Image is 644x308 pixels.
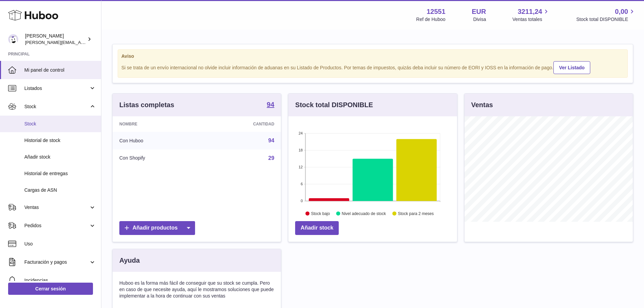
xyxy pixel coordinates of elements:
[24,222,89,229] span: Pedidos
[24,277,96,284] span: Incidencias
[24,85,89,92] span: Listados
[24,187,96,193] span: Cargas de ASN
[268,138,275,143] a: 94
[119,280,274,299] p: Huboo es la forma más fácil de conseguir que su stock se cumpla. Pero en caso de que necesite ayu...
[24,154,96,160] span: Añadir stock
[268,155,275,161] a: 29
[119,221,195,235] a: Añadir productos
[576,7,636,23] a: 0,00 Stock total DISPONIBLE
[267,101,274,109] a: 94
[299,131,303,135] text: 24
[301,199,303,203] text: 0
[25,33,86,46] div: [PERSON_NAME]
[113,116,202,132] th: Nombre
[121,60,624,74] div: Si se trata de un envío internacional no olvide incluir información de aduanas en su Listado de P...
[119,100,174,110] h3: Listas completas
[24,204,89,211] span: Ventas
[427,7,446,16] strong: 12551
[299,148,303,152] text: 18
[295,221,339,235] a: Añadir stock
[299,165,303,169] text: 12
[473,16,486,23] div: Divisa
[311,211,330,216] text: Stock bajo
[512,7,550,23] a: 3211,24 Ventas totales
[301,182,303,186] text: 6
[119,256,140,265] h3: Ayuda
[24,137,96,144] span: Historial de stock
[113,149,202,167] td: Con Shopify
[416,16,445,23] div: Ref de Huboo
[25,40,172,45] span: [PERSON_NAME][EMAIL_ADDRESS][PERSON_NAME][DOMAIN_NAME]
[24,103,89,110] span: Stock
[24,67,96,73] span: Mi panel de control
[24,170,96,177] span: Historial de entregas
[295,100,373,110] h3: Stock total DISPONIBLE
[512,16,550,23] span: Ventas totales
[8,283,93,295] a: Cerrar sesión
[8,34,18,44] img: gerardo.montoiro@cleverenterprise.es
[553,61,590,74] a: Ver Listado
[24,121,96,127] span: Stock
[24,259,89,265] span: Facturación y pagos
[518,7,542,16] span: 3211,24
[471,100,493,110] h3: Ventas
[576,16,636,23] span: Stock total DISPONIBLE
[121,53,624,60] strong: Aviso
[113,132,202,149] td: Con Huboo
[24,241,96,247] span: Uso
[472,7,486,16] strong: EUR
[202,116,281,132] th: Cantidad
[398,211,434,216] text: Stock para 2 meses
[267,101,274,108] strong: 94
[615,7,628,16] span: 0,00
[342,211,386,216] text: Nivel adecuado de stock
